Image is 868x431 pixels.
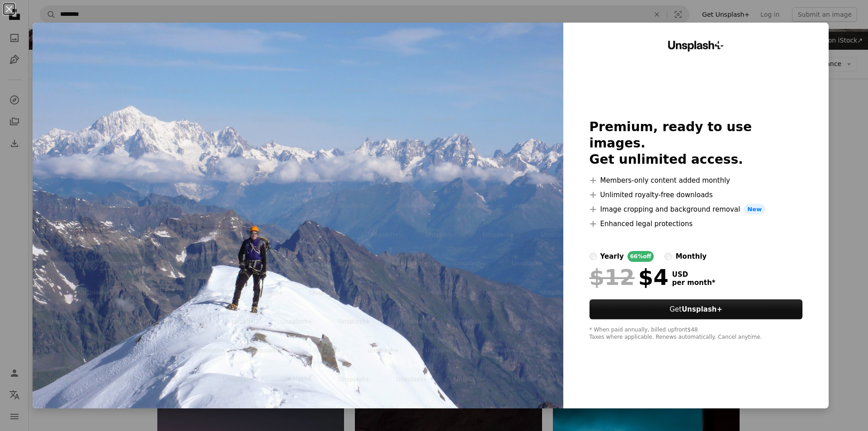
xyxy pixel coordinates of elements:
[590,218,803,229] li: Enhanced legal protections
[590,253,597,260] input: yearly66%off
[590,119,803,168] h2: Premium, ready to use images. Get unlimited access.
[672,279,716,287] span: per month *
[590,204,803,215] li: Image cropping and background removal
[590,189,803,200] li: Unlimited royalty-free downloads
[590,265,669,289] div: $4
[590,265,635,289] span: $12
[627,251,654,262] div: 66% off
[590,299,803,319] button: GetUnsplash+
[590,175,803,186] li: Members-only content added monthly
[672,270,716,279] span: USD
[675,251,707,262] div: monthly
[600,251,624,262] div: yearly
[665,253,672,260] input: monthly
[744,204,765,215] span: New
[682,305,722,313] strong: Unsplash+
[590,327,803,341] div: * When paid annually, billed upfront $48 Taxes where applicable. Renews automatically. Cancel any...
